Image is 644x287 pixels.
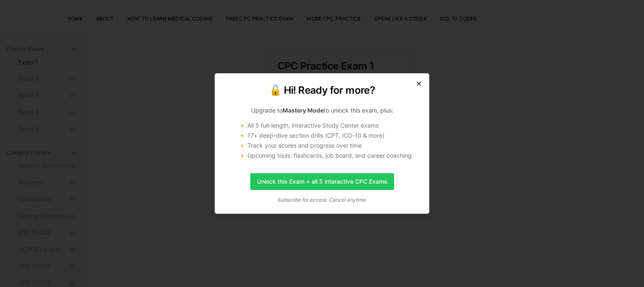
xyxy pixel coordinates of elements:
i: Subscribe for access. Cancel anytime. [277,197,367,203]
strong: Mastery Mode [283,107,324,114]
li: 🔸 All 5 full-length, interactive Study Center exams [239,121,419,130]
a: Unlock this Exam + all 5 interactive CPC Exams [250,173,394,190]
li: 🔸 Upcoming tools: flashcards, job board, and career coaching [239,151,419,160]
p: Upgrade to to unlock this exam, plus: [225,106,419,115]
h2: 🔓 Hi! Ready for more? [225,84,419,97]
li: 🔸 17+ deep-dive section drills (CPT, ICD-10 & more) [239,131,419,140]
li: 🔸 Track your scores and progress over time [239,141,419,150]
